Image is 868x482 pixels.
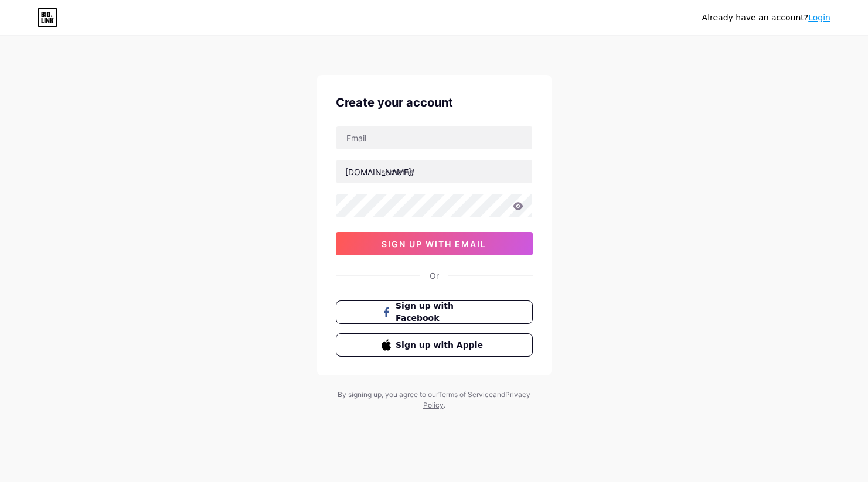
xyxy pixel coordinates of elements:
[382,239,486,249] span: sign up with email
[336,333,533,357] button: Sign up with Apple
[335,389,534,411] div: By signing up, you agree to our and .
[808,13,830,22] a: Login
[430,269,439,282] div: Or
[345,166,414,178] div: [DOMAIN_NAME]/
[336,300,533,324] button: Sign up with Facebook
[336,94,533,111] div: Create your account
[396,300,486,324] span: Sign up with Facebook
[336,232,533,255] button: sign up with email
[438,390,493,399] a: Terms of Service
[336,126,532,149] input: Email
[336,160,532,183] input: username
[396,339,486,351] span: Sign up with Apple
[702,12,830,24] div: Already have an account?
